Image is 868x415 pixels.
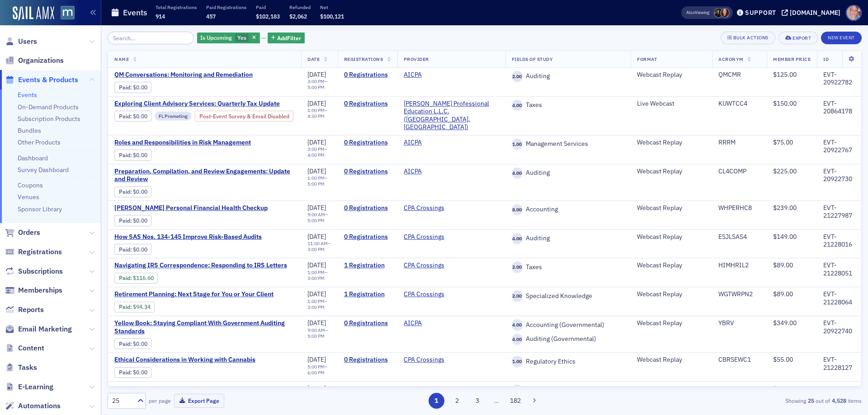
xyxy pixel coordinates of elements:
div: RRRM [718,139,760,147]
strong: 4,528 [830,396,848,405]
time: 11:00 AM [307,240,328,247]
span: $89.00 [773,384,793,392]
span: [DATE] [307,204,326,212]
span: $116.60 [133,275,154,281]
span: Email Marketing [18,324,72,334]
a: E-Learning [5,382,53,392]
button: 2 [449,393,465,409]
button: [DOMAIN_NAME] [782,9,844,16]
span: Auditing [523,72,550,80]
a: Paid [119,152,130,159]
a: QM Conversations: Monitoring and Remediation [114,71,266,79]
div: Webcast Replay [637,385,706,393]
div: Webcast Replay [637,139,706,147]
span: Name [114,56,129,62]
div: Webcast Replay [637,356,706,364]
a: 0 Registrations [344,319,391,327]
span: Registrations [344,56,383,62]
span: CPA Crossings [404,290,461,298]
span: Preparation, Compilation, and Review Engagements: Update and Review [114,168,295,183]
div: – [307,327,331,339]
a: Paid [119,246,130,253]
div: EVT-21228016 [823,233,855,249]
label: per page [149,396,171,405]
span: $89.00 [773,261,793,269]
span: [DATE] [307,99,326,107]
a: 1 Registration [344,261,391,270]
div: Webcast Replay [637,319,706,327]
span: [DATE] [307,355,326,364]
span: $0.00 [133,369,147,376]
div: Paid: 0 - $0 [114,82,151,93]
span: $55.00 [773,355,793,364]
div: Paid: 0 - $0 [114,215,151,226]
a: AICPA [404,168,422,176]
div: Also [686,9,695,15]
div: HIMHRIL2 [718,261,760,270]
span: Navigating IRS Correspondence: Responding to IRS Letters [114,261,287,270]
span: Acronym [718,56,744,62]
div: – [307,364,331,376]
span: $0.00 [133,217,147,224]
time: 3:00 PM [307,275,325,281]
a: 1 Registration [344,290,391,298]
a: 0 Registrations [344,71,391,79]
span: : [119,303,133,310]
span: CPA Crossings [404,204,461,212]
span: Registrations [18,247,62,257]
span: $100,121 [320,13,344,20]
span: Specialized Knowledge [523,292,592,300]
time: 5:00 PM [307,181,325,187]
time: 5:00 PM [307,217,325,224]
span: 4.00 [512,233,523,244]
span: CPA Crossings [404,261,461,270]
div: EVT-20864178 [823,100,855,116]
button: AddFilter [268,33,305,44]
span: 4.00 [512,319,523,331]
a: 0 Registrations [344,139,391,147]
a: CPA Crossings [404,356,444,364]
button: Export Page [174,394,224,408]
div: EVT-20922782 [823,71,855,87]
div: Showing out of items [617,396,862,405]
span: AICPA [404,319,461,327]
p: Refunded [289,4,311,10]
span: 2.00 [512,290,523,302]
a: How SAS Nos. 134-145 Improve Risk-Based Audits [114,233,266,241]
strong: 25 [806,396,816,405]
a: Memberships [5,285,62,295]
span: 1.00 [512,139,523,150]
img: SailAMX [13,6,54,21]
a: Organizations [5,56,64,65]
span: $0.00 [133,246,147,253]
a: Events [18,91,37,99]
div: Support [745,9,776,17]
span: [DATE] [307,233,326,241]
time: 3:00 PM [307,246,325,252]
span: ID [823,56,829,62]
a: Yellow Book: Staying Compliant With Government Auditing Standards [114,319,295,335]
a: AICPA [404,139,422,147]
span: Auditing [523,234,550,242]
a: Paid [119,84,130,91]
time: 5:00 PM [307,84,325,90]
button: 1 [429,393,444,409]
div: WHPERHC8 [718,204,760,212]
span: Exploring Client Advisory Services: Quarterly Tax Update [114,100,280,108]
a: CPA Crossings [404,233,444,241]
input: Search… [108,32,194,44]
div: EVT-20922730 [823,168,855,183]
span: Provider [404,56,429,62]
a: Paid [119,113,130,120]
div: EVT-20922740 [823,319,855,335]
span: Viewing [686,9,709,16]
p: Paid [256,4,280,10]
div: FL Promoting [155,112,192,121]
span: Auditing [523,169,550,177]
span: Subscriptions [18,266,63,276]
div: Paid: 0 - $0 [114,338,151,349]
div: Paid: 1 - $11660 [114,273,158,284]
div: Webcast Replay [637,261,706,270]
span: 8.00 [512,204,523,215]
